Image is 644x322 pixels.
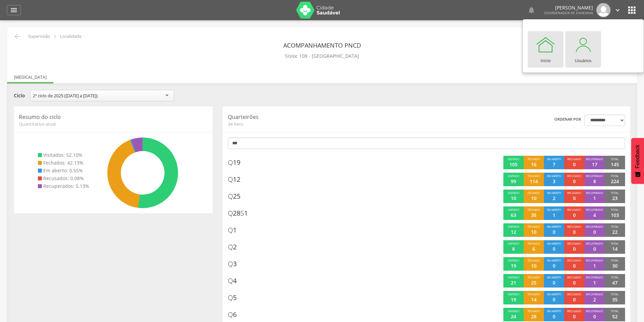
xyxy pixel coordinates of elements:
p: 0 [573,313,576,320]
li: Recusados: 0.08% [38,175,89,182]
p: 0 [553,246,555,252]
p: 2 [593,296,596,303]
span: Visitado [508,309,519,313]
p: 21 [511,279,516,286]
span: Visitado [508,258,519,262]
span: Recuperado [586,258,603,262]
span: Q [228,293,233,302]
div: 2º ciclo de 2025 ([DATE] a [DATE]) [33,93,98,99]
p: 19 [511,263,516,269]
a:  [527,3,535,17]
span: Q [228,225,233,234]
span: Recusado [567,292,581,296]
p: Supervisão [28,34,50,39]
p: 19 [511,296,516,303]
p: 0 [553,263,555,269]
span: Total [611,225,619,228]
p: 224 [611,178,619,185]
span: Em aberto [547,309,561,313]
span: Em aberto [547,191,561,195]
i:  [51,33,59,40]
p: 10 [531,195,536,202]
span: Total [611,191,619,195]
span: Q [228,208,233,218]
p: 0 [573,296,576,303]
span: 34 itens [228,121,407,127]
span: Total [611,208,619,212]
p: 4 [593,212,596,219]
span: Fechado [528,242,540,245]
i:  [13,32,21,41]
span: Total [611,275,619,279]
p: 0 [573,263,576,269]
span: Visitado [508,292,519,296]
span: Recuperado [586,208,603,212]
span: Recuperado [586,309,603,313]
span: Visitado [508,174,519,178]
p: 0 [553,296,555,303]
span: Recusado [567,242,581,245]
p: 3 [553,178,555,185]
span: Q [228,259,233,268]
p: 35 [612,296,618,303]
span: Recusado [567,309,581,313]
p: 1 [593,195,596,202]
p: 28 [531,313,536,320]
span: Q [228,158,233,167]
span: 19 [228,158,240,168]
span: Em aberto [547,242,561,245]
span: Recusado [567,258,581,262]
span: 4 [228,276,237,286]
a:  [614,3,621,17]
i:  [614,6,621,14]
span: Total [611,309,619,313]
span: Q [228,310,233,319]
span: Em aberto [547,174,561,178]
p: 114 [530,178,538,185]
p: 24 [511,313,516,320]
p: 0 [553,313,555,320]
span: Recusado [567,225,581,228]
p: 0 [593,229,596,236]
p: 0 [573,178,576,185]
span: Fechado [528,309,540,313]
span: 2 [228,242,237,252]
span: Visitado [508,157,519,161]
span: Total [611,242,619,245]
span: Recuperado [586,242,603,245]
span: Quantitativo atual [19,121,208,127]
span: Recusado [567,157,581,161]
span: Fechado [528,157,540,161]
span: Recusado [567,275,581,279]
p: [PERSON_NAME] [544,5,593,10]
p: 30 [612,263,618,269]
p: 23 [612,195,618,202]
span: Fechado [528,292,540,296]
p: 0 [593,246,596,252]
p: 7 [553,161,555,168]
p: 0 [553,229,555,236]
span: Recuperado [586,174,603,178]
li: Fechados: 42.13% [38,159,89,166]
span: Q [228,175,233,184]
span: Coordenador de Endemias [544,10,593,15]
p: 0 [553,279,555,286]
a:  [7,5,21,15]
p: 0 [573,229,576,236]
span: Visitado [508,208,519,212]
span: Q [228,276,233,285]
span: Em aberto [547,157,561,161]
p: 0 [573,195,576,202]
p: 0 [573,212,576,219]
span: Visitado [508,242,519,245]
span: 1 [228,225,237,235]
p: 105 [509,161,518,168]
span: Fechado [528,191,540,195]
p: Resumo do ciclo [19,113,208,121]
span: 6 [228,310,237,320]
p: 12 [511,229,516,236]
p: 6 [532,246,535,252]
p: 1 [593,263,596,269]
p: 14 [612,246,618,252]
p: 10 [531,263,536,269]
